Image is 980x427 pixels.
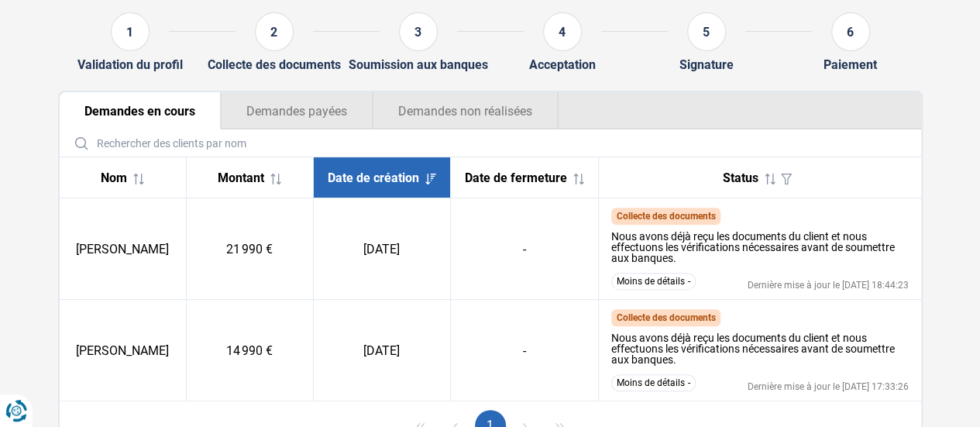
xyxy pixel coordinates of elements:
button: Demandes payées [221,92,373,129]
span: Collecte des documents [616,211,715,222]
div: 6 [831,12,870,51]
div: Nous avons déjà reçu les documents du client et nous effectuons les vérifications nécessaires ava... [611,332,909,365]
span: Status [723,170,758,185]
td: 14 990 € [186,300,313,401]
button: Moins de détails [611,273,696,290]
span: Montant [218,170,264,185]
div: 2 [255,12,294,51]
div: 1 [111,12,150,51]
span: Nom [101,170,127,185]
div: Dernière mise à jour le [DATE] 17:33:26 [748,382,909,391]
td: [PERSON_NAME] [60,198,187,300]
span: Collecte des documents [616,312,715,323]
span: Date de fermeture [465,170,567,185]
input: Rechercher des clients par nom [66,129,915,157]
td: - [450,300,598,401]
div: Dernière mise à jour le [DATE] 18:44:23 [748,281,909,290]
td: 21 990 € [186,198,313,300]
td: [DATE] [313,300,450,401]
div: Acceptation [529,57,596,72]
div: Paiement [824,57,877,72]
div: 4 [543,12,582,51]
div: Signature [679,57,734,72]
div: Collecte des documents [208,57,341,72]
td: [DATE] [313,198,450,300]
td: [PERSON_NAME] [60,300,187,401]
button: Demandes non réalisées [373,92,559,129]
div: 3 [399,12,438,51]
div: Soumission aux banques [349,57,488,72]
td: - [450,198,598,300]
button: Moins de détails [611,374,696,391]
button: Demandes en cours [60,92,221,129]
div: 5 [687,12,726,51]
span: Date de création [328,170,419,185]
div: Validation du profil [77,57,183,72]
div: Nous avons déjà reçu les documents du client et nous effectuons les vérifications nécessaires ava... [611,231,909,263]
